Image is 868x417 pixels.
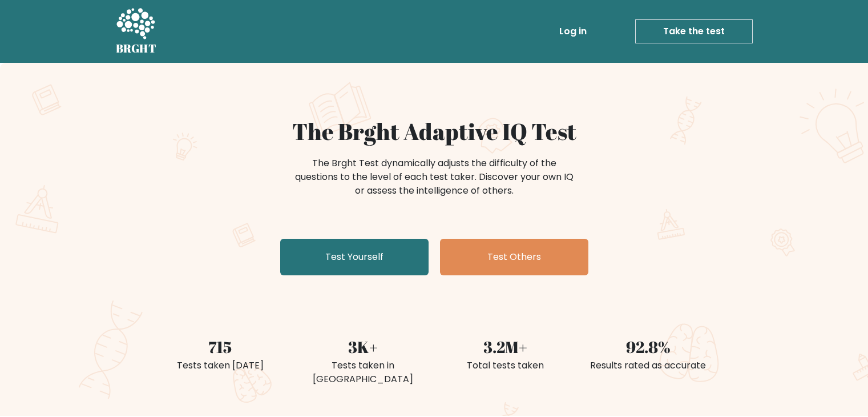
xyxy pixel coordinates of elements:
[280,239,429,275] a: Test Yourself
[292,157,577,198] div: The Brght Test dynamically adjusts the difficulty of the questions to the level of each test take...
[116,5,157,58] a: BRGHT
[156,335,285,359] div: 715
[584,335,713,359] div: 92.8%
[298,335,427,359] div: 3K+
[156,118,713,145] h1: The Brght Adaptive IQ Test
[441,359,570,372] div: Total tests taken
[441,335,570,359] div: 3.2M+
[635,19,753,43] a: Take the test
[440,239,588,275] a: Test Others
[298,359,427,386] div: Tests taken in [GEOGRAPHIC_DATA]
[555,20,591,43] a: Log in
[116,42,157,55] h5: BRGHT
[584,359,713,372] div: Results rated as accurate
[156,359,285,372] div: Tests taken [DATE]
